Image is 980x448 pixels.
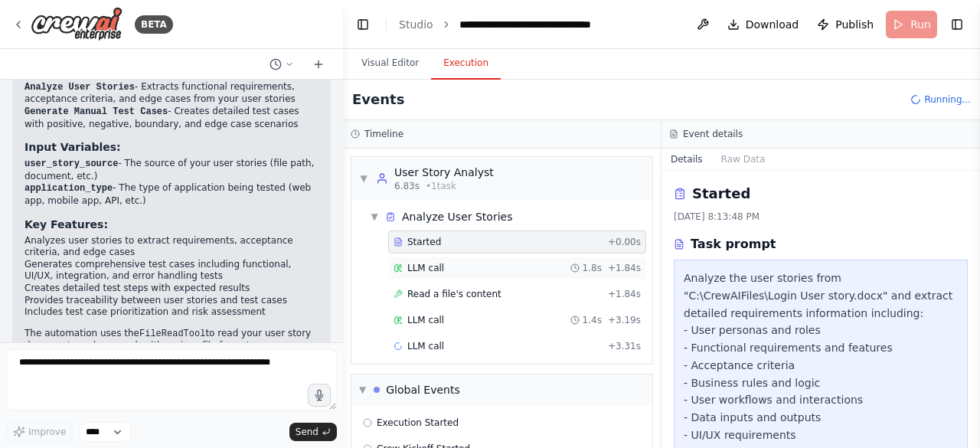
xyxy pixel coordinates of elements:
h3: Event details [683,128,743,140]
button: Improve [6,422,73,442]
li: Includes test case prioritization and risk assessment [24,306,318,319]
code: FileReadTool [139,329,205,339]
span: + 1.84s [608,262,641,274]
p: The automation uses the to read your user story documents and can work with various file formats. [24,328,318,352]
img: Logo [31,7,122,41]
button: Switch to previous chat [263,55,300,74]
span: LLM call [407,340,444,352]
li: Creates detailed test steps with expected results [24,283,318,295]
h2: Events [352,89,404,110]
span: LLM call [407,262,444,274]
li: - The type of application being tested (web app, mobile app, API, etc.) [24,182,318,207]
span: Read a file's content [407,288,501,300]
span: Send [296,426,318,438]
li: - Extracts functional requirements, acceptance criteria, and edge cases from your user stories [24,81,318,106]
code: Generate Manual Test Cases [24,106,168,117]
span: + 3.19s [608,314,641,326]
span: ▼ [370,211,379,223]
span: Publish [835,17,874,32]
span: + 0.00s [608,236,641,248]
span: 1.4s [583,314,602,326]
button: Execution [431,47,501,80]
button: Send [289,423,337,441]
button: Visual Editor [349,47,431,80]
span: ▼ [359,384,366,396]
li: Generates comprehensive test cases including functional, UI/UX, integration, and error handling t... [24,259,318,283]
div: Analyze User Stories [402,209,512,224]
li: - Creates detailed test cases with positive, negative, boundary, and edge case scenarios [24,106,318,130]
button: Show right sidebar [946,14,968,35]
span: 1.8s [583,262,602,274]
h2: Started [692,183,750,204]
span: + 1.84s [608,288,641,300]
span: Download [746,17,799,32]
button: Start a new chat [306,55,331,74]
span: Started [407,236,441,248]
code: Analyze User Stories [24,82,135,93]
code: application_type [24,183,113,194]
span: LLM call [407,314,444,326]
button: Details [661,149,712,170]
button: Hide left sidebar [352,14,374,35]
strong: Input Variables: [24,141,121,153]
span: Running... [924,93,971,106]
nav: breadcrumb [399,17,626,32]
button: Click to speak your automation idea [308,384,331,407]
span: Improve [28,426,66,438]
span: 6.83s [394,180,420,192]
h3: Timeline [364,128,403,140]
div: User Story Analyst [394,165,494,180]
button: Raw Data [712,149,775,170]
span: • 1 task [426,180,456,192]
h3: Task prompt [691,235,776,253]
li: - The source of your user stories (file path, document, etc.) [24,158,318,182]
div: [DATE] 8:13:48 PM [674,211,968,223]
span: Execution Started [377,417,459,429]
code: user_story_source [24,159,118,169]
div: Global Events [386,382,460,397]
strong: Key Features: [24,218,108,231]
button: Download [721,11,805,38]
span: + 3.31s [608,340,641,352]
button: Publish [811,11,880,38]
div: BETA [135,15,173,34]
a: Studio [399,18,433,31]
li: Analyzes user stories to extract requirements, acceptance criteria, and edge cases [24,235,318,259]
span: ▼ [359,172,368,185]
li: Provides traceability between user stories and test cases [24,295,318,307]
